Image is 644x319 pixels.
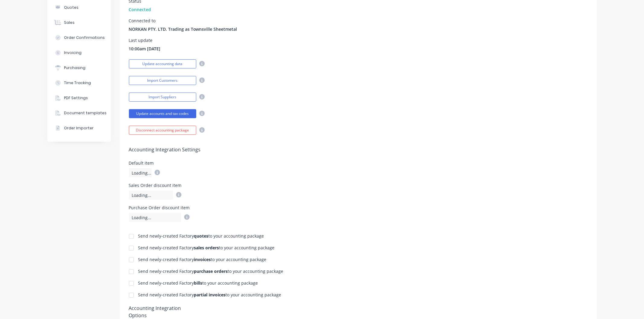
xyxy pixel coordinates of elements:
b: quotes [194,233,209,239]
b: partial invoices [194,292,226,298]
div: Invoicing [64,50,82,55]
button: Purchasing [47,60,111,75]
div: Purchase Order discount item [129,206,190,210]
span: NORKAN PTY. LTD. Trading as Townsville Sheetmetal [129,26,237,32]
b: purchase orders [194,268,228,274]
span: 10:00am [DATE] [129,46,161,52]
button: Update accounting data [129,59,196,68]
div: Loading... [129,191,173,200]
div: Last update [129,38,161,43]
div: Connected to [129,19,237,23]
h5: Accounting Integration Settings [129,147,588,153]
button: Order Confirmations [47,30,111,45]
div: Send newly-created Factory to your accounting package [138,234,264,238]
b: invoices [194,257,211,262]
button: Time Tracking [47,75,111,90]
div: Sales Order discount item [129,183,182,188]
button: Import Customers [129,76,196,85]
div: Send newly-created Factory to your accounting package [138,246,275,250]
div: Document templates [64,110,107,116]
div: Quotes [64,5,78,10]
div: PDF Settings [64,95,88,101]
div: Purchasing [64,65,85,71]
button: PDF Settings [47,90,111,106]
div: Send newly-created Factory to your accounting package [138,269,284,273]
button: Order Importer [47,121,111,136]
div: Loading... [129,213,181,222]
div: Sales [64,20,75,25]
button: Document templates [47,106,111,121]
button: Update accounts and tax codes [129,109,196,118]
div: Accounting Integration Options [129,305,200,313]
button: Sales [47,15,111,30]
div: Order Confirmations [64,35,105,40]
div: Send newly-created Factory to your accounting package [138,281,258,285]
div: Loading... [129,168,152,177]
button: Disconnect accounting package [129,126,196,135]
button: Invoicing [47,45,111,60]
span: Connected [129,6,151,13]
b: bills [194,280,203,286]
b: sales orders [194,245,219,251]
div: Send newly-created Factory to your accounting package [138,257,267,262]
div: Order Importer [64,125,94,131]
div: Send newly-created Factory to your accounting package [138,293,281,297]
div: Default item [129,161,160,165]
button: Import Suppliers [129,93,196,102]
div: Time Tracking [64,80,91,86]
